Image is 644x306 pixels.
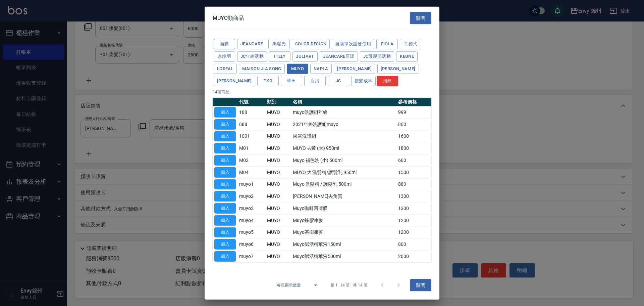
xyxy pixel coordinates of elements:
td: 600 [396,154,431,166]
p: 每頁顯示數量 [277,282,301,288]
button: 關閉 [410,12,431,24]
button: 黑曜光 [268,39,290,49]
td: Muyo茶樹凍膜 [291,226,397,238]
p: 第 1–14 筆 共 14 筆 [330,282,368,288]
td: Muyo蜂膠凍膜 [291,214,397,226]
button: 加入 [214,227,236,237]
td: muyo5 [237,226,265,238]
button: 自購 [214,39,235,49]
td: 1600 [396,130,431,142]
td: 999 [396,106,431,118]
td: 2021年終洗護組muyo [291,118,397,130]
button: [PERSON_NAME] [334,63,375,74]
td: 1200 [396,214,431,226]
td: muyo6 [237,238,265,251]
td: Muyo 補色洗 (小) 500ml [291,154,397,166]
th: 名稱 [291,98,397,106]
button: JC年終活動 [237,51,267,62]
button: KEUNE [396,51,418,62]
td: M01 [237,142,265,155]
button: 加入 [214,251,236,262]
td: MUYO [265,226,291,238]
td: MUYO 去黃 (大) 950ml [291,142,397,155]
td: 880 [396,178,431,190]
button: 哥德式 [400,39,421,49]
td: 1001 [237,130,265,142]
button: 關閉 [410,279,431,291]
button: Maison Jia Song [239,63,285,74]
td: 1500 [396,166,431,178]
button: JC母親節活動 [360,51,394,62]
td: MUYO [265,202,291,214]
button: JeanCare店販 [320,51,358,62]
td: MUYO [265,190,291,203]
button: color design [292,39,330,49]
td: 1300 [396,190,431,203]
td: [PERSON_NAME]去角質 [291,190,397,203]
button: ITELY [269,51,290,62]
td: Muyo賦活精華液500ml [291,250,397,262]
button: 加入 [214,167,236,178]
td: MUYO [265,214,291,226]
td: Muyo咖啡因凍膜 [291,202,397,214]
td: MUYO [265,250,291,262]
button: 加入 [214,143,236,154]
td: MUYO [265,178,291,190]
button: Napla [310,63,332,74]
button: JeanCare [237,39,266,49]
p: 14 項商品 [213,89,431,95]
th: 參考價格 [396,98,431,106]
td: 1200 [396,202,431,214]
td: muyo1 [237,178,265,190]
td: MUYO 大 洗髮精/護髮乳 950ml [291,166,397,178]
td: muyo7 [237,250,265,262]
button: 清除 [377,76,398,86]
td: muyo4 [237,214,265,226]
td: 2000 [396,250,431,262]
button: 自購單次護髮使用 [332,39,374,49]
td: 果露洗護組 [291,130,397,142]
button: 華田 [281,76,302,86]
button: 加入 [214,179,236,189]
button: 加入 [214,131,236,141]
button: 加入 [214,203,236,214]
button: 加入 [214,155,236,166]
button: 店用 [304,76,326,86]
td: 800 [396,118,431,130]
button: Fiola [376,39,398,49]
button: TKO [257,76,279,86]
td: 800 [396,238,431,251]
button: Loreal [214,63,237,74]
td: MUYO [265,142,291,155]
button: [PERSON_NAME] [377,63,419,74]
button: JuliArt [292,51,318,62]
td: M02 [237,154,265,166]
button: 加入 [214,107,236,118]
td: MUYO [265,166,291,178]
td: 1200 [396,226,431,238]
td: 888 [237,118,265,130]
button: 京喚羽 [214,51,235,62]
td: 1800 [396,142,431,155]
td: MUYO [265,106,291,118]
button: 加入 [214,239,236,250]
td: MUYO [265,238,291,251]
button: 接髮成本 [351,76,376,86]
td: 188 [237,106,265,118]
button: 加入 [214,191,236,202]
button: 加入 [214,119,236,130]
button: MUYO [287,63,308,74]
button: JC [328,76,349,86]
span: MUYO類商品 [213,15,244,21]
button: [PERSON_NAME] [214,76,255,86]
td: muyo洗護組年終 [291,106,397,118]
td: MUYO [265,130,291,142]
td: muyo2 [237,190,265,203]
td: Muyo 洗髮精 / 護髮乳 500ml [291,178,397,190]
td: MUYO [265,118,291,130]
th: 類別 [265,98,291,106]
td: muyo3 [237,202,265,214]
button: 加入 [214,215,236,226]
td: Muyo賦活精華液150ml [291,238,397,251]
td: MUYO [265,154,291,166]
